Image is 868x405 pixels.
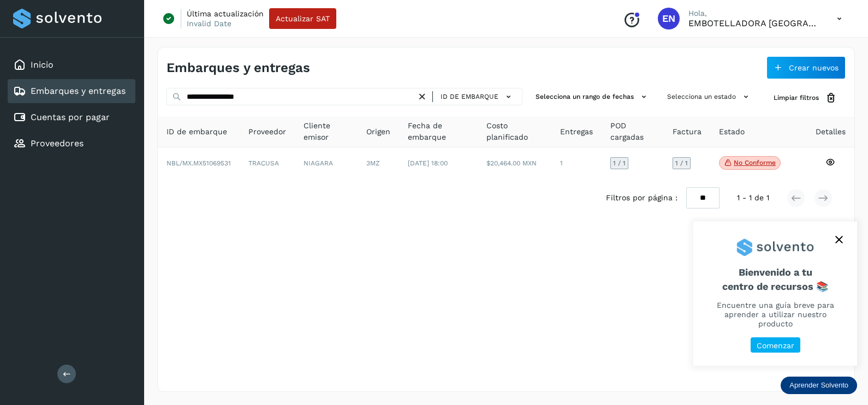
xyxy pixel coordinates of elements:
[441,92,498,102] span: ID de embarque
[737,192,769,204] span: 1 - 1 de 1
[167,126,227,138] span: ID de embarque
[240,147,295,179] td: TRACUSA
[269,8,336,29] button: Actualizar SAT
[8,132,135,156] div: Proveedores
[31,59,53,70] a: Inicio
[366,126,390,138] span: Origen
[765,88,846,108] button: Limpiar filtros
[276,15,330,22] span: Actualizar SAT
[248,126,286,138] span: Proveedor
[766,56,846,79] button: Crear nuevos
[167,159,231,167] span: NBL/MX.MX51069531
[531,88,654,106] button: Selecciona un rango de fechas
[606,192,677,204] span: Filtros por página :
[31,86,126,96] a: Embarques y entregas
[688,18,819,28] p: EMBOTELLADORA NIAGARA DE MEXICO
[408,120,469,143] span: Fecha de embarque
[789,64,839,72] span: Crear nuevos
[675,160,688,166] span: 1 / 1
[486,120,543,143] span: Costo planificado
[706,266,844,292] span: Bienvenido a tu
[706,301,844,328] p: Encuentre una guía breve para aprender a utilizar nuestro producto
[789,381,848,390] p: Aprender Solvento
[187,9,264,19] p: Última actualización
[693,222,857,366] div: Aprender Solvento
[774,93,819,103] span: Limpiar filtros
[8,79,135,103] div: Embarques y entregas
[734,159,776,166] p: No conforme
[781,377,857,394] div: Aprender Solvento
[831,231,847,248] button: close,
[757,341,794,350] p: Comenzar
[663,88,756,106] button: Selecciona un estado
[673,126,701,138] span: Factura
[551,147,602,179] td: 1
[8,105,135,129] div: Cuentas por pagar
[358,147,399,179] td: 3MZ
[8,53,135,77] div: Inicio
[719,126,745,138] span: Estado
[613,160,626,166] span: 1 / 1
[816,126,846,138] span: Detalles
[167,60,310,76] h4: Embarques y entregas
[31,112,110,122] a: Cuentas por pagar
[437,89,518,105] button: ID de embarque
[304,120,349,143] span: Cliente emisor
[295,147,358,179] td: NIAGARA
[478,147,551,179] td: $20,464.00 MXN
[751,337,800,353] button: Comenzar
[706,281,844,293] p: centro de recursos 📚
[187,19,231,28] p: Invalid Date
[688,9,819,18] p: Hola,
[610,120,655,143] span: POD cargadas
[408,159,448,167] span: [DATE] 18:00
[560,126,593,138] span: Entregas
[31,138,84,148] a: Proveedores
